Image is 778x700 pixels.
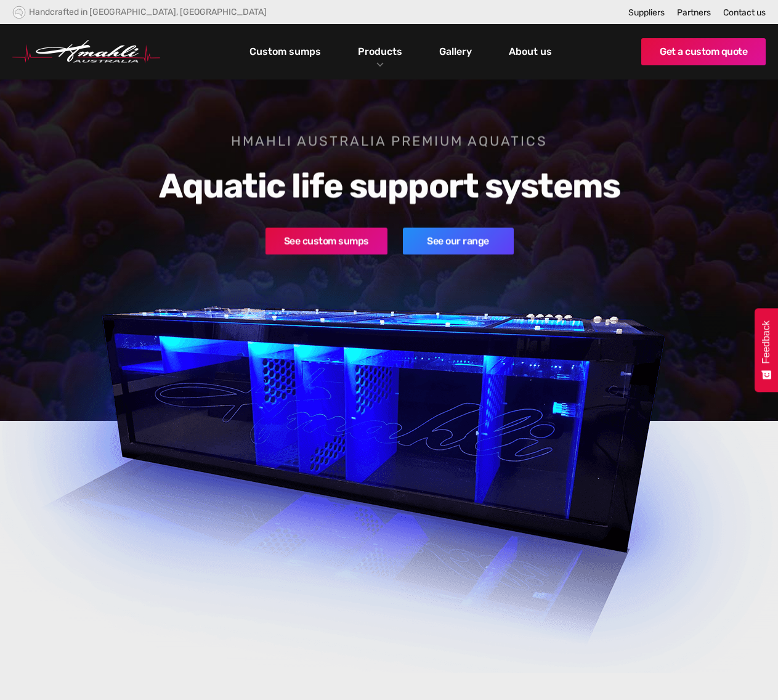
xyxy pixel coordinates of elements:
[506,41,555,62] a: About us
[402,227,513,254] a: See our range
[755,308,778,392] button: Feedback - Show survey
[246,41,324,62] a: Custom sumps
[641,38,766,65] a: Get a custom quote
[349,24,411,79] div: Products
[628,7,665,18] a: Suppliers
[29,7,267,17] div: Handcrafted in [GEOGRAPHIC_DATA], [GEOGRAPHIC_DATA]
[71,132,708,150] h1: Hmahli Australia premium aquatics
[436,41,475,62] a: Gallery
[761,320,772,364] span: Feedback
[723,7,766,18] a: Contact us
[355,43,405,60] a: Products
[71,166,708,206] h2: Aquatic life support systems
[12,40,160,63] img: Hmahli Australia Logo
[677,7,711,18] a: Partners
[265,227,387,254] a: See custom sumps
[12,40,160,63] a: home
